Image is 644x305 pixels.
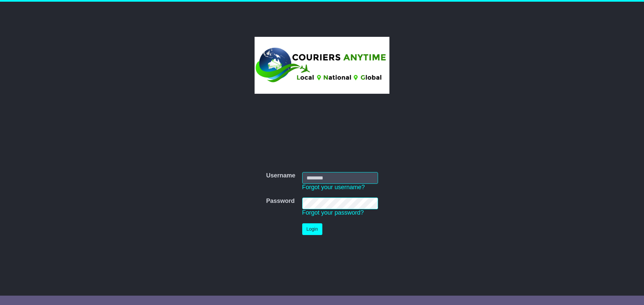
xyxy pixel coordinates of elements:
img: Couriers Anytime Pty Ltd [255,37,389,94]
a: Forgot your password? [302,209,364,216]
label: Password [266,198,294,205]
a: Forgot your username? [302,184,365,190]
label: Username [266,172,295,179]
button: Login [302,223,322,235]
